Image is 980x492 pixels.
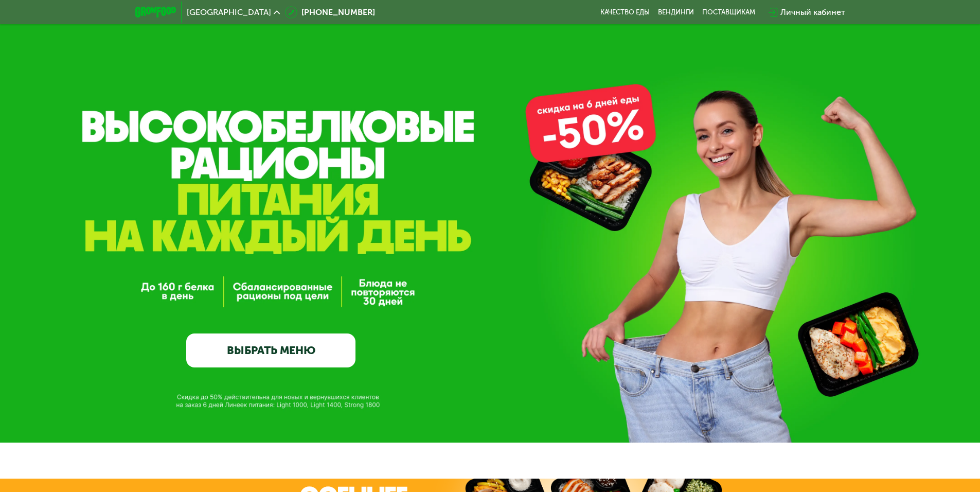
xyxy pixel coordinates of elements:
[187,8,271,16] span: [GEOGRAPHIC_DATA]
[702,8,755,16] div: поставщикам
[780,6,845,19] div: Личный кабинет
[600,8,650,16] a: Качество еды
[186,333,355,367] a: ВЫБРАТЬ МЕНЮ
[658,8,694,16] a: Вендинги
[285,6,375,19] a: [PHONE_NUMBER]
